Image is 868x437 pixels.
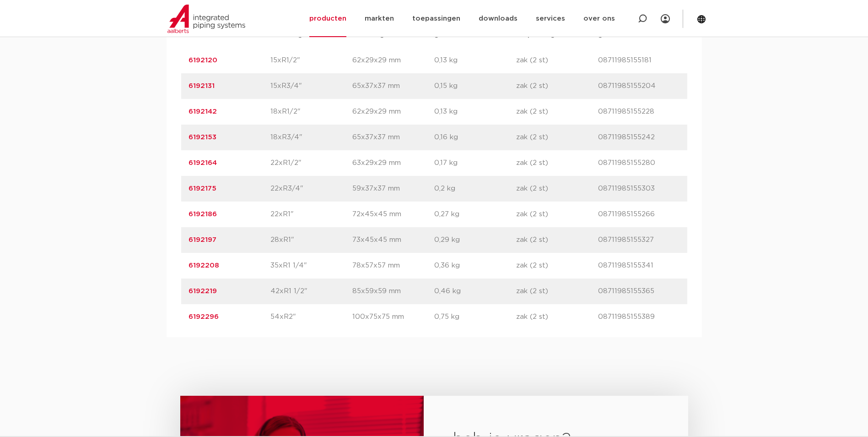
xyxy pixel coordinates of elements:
[516,55,598,66] p: zak (2 st)
[352,158,434,169] p: 63x29x29 mm
[189,211,217,218] a: 6192186
[434,183,516,194] p: 0,2 kg
[270,311,352,322] p: 54xR2"
[598,286,680,297] p: 08711985155365
[270,106,352,117] p: 18xR1/2"
[189,134,216,141] a: 6192153
[434,260,516,271] p: 0,36 kg
[516,286,598,297] p: zak (2 st)
[270,183,352,194] p: 22xR3/4"
[516,235,598,246] p: zak (2 st)
[598,209,680,220] p: 08711985155266
[434,235,516,246] p: 0,29 kg
[270,55,352,66] p: 15xR1/2"
[516,158,598,169] p: zak (2 st)
[270,81,352,92] p: 15xR3/4"
[598,106,680,117] p: 08711985155228
[352,286,434,297] p: 85x59x59 mm
[352,209,434,220] p: 72x45x45 mm
[189,262,219,269] a: 6192208
[516,183,598,194] p: zak (2 st)
[598,311,680,322] p: 08711985155389
[598,81,680,92] p: 08711985155204
[598,260,680,271] p: 08711985155341
[516,209,598,220] p: zak (2 st)
[352,106,434,117] p: 62x29x29 mm
[352,235,434,246] p: 73x45x45 mm
[434,311,516,322] p: 0,75 kg
[352,183,434,194] p: 59x37x37 mm
[598,183,680,194] p: 08711985155303
[434,81,516,92] p: 0,15 kg
[598,235,680,246] p: 08711985155327
[352,260,434,271] p: 78x57x57 mm
[352,81,434,92] p: 65x37x37 mm
[189,185,216,192] a: 6192175
[516,106,598,117] p: zak (2 st)
[516,311,598,322] p: zak (2 st)
[434,158,516,169] p: 0,17 kg
[516,132,598,143] p: zak (2 st)
[434,209,516,220] p: 0,27 kg
[434,132,516,143] p: 0,16 kg
[352,311,434,322] p: 100x75x75 mm
[189,159,217,166] a: 6192164
[598,132,680,143] p: 08711985155242
[189,82,215,89] a: 6192131
[189,236,216,243] a: 6192197
[270,260,352,271] p: 35xR1 1/4"
[189,108,217,115] a: 6192142
[598,55,680,66] p: 08711985155181
[189,57,217,64] a: 6192120
[516,81,598,92] p: zak (2 st)
[434,106,516,117] p: 0,13 kg
[270,158,352,169] p: 22xR1/2"
[270,235,352,246] p: 28xR1"
[270,132,352,143] p: 18xR3/4"
[352,55,434,66] p: 62x29x29 mm
[270,286,352,297] p: 42xR1 1/2"
[352,132,434,143] p: 65x37x37 mm
[189,313,219,320] a: 6192296
[270,209,352,220] p: 22xR1"
[598,158,680,169] p: 08711985155280
[434,286,516,297] p: 0,46 kg
[189,288,217,295] a: 6192219
[434,55,516,66] p: 0,13 kg
[516,260,598,271] p: zak (2 st)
